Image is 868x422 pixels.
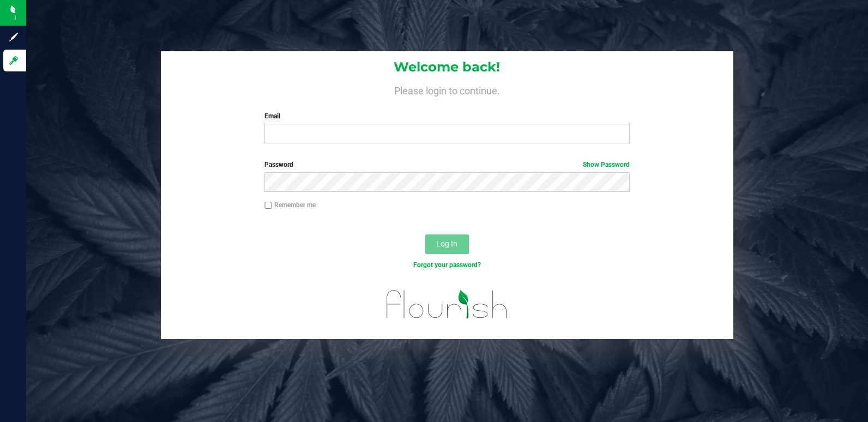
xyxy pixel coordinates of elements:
a: Show Password [583,161,630,168]
span: Password [264,161,293,168]
h4: Please login to continue. [161,83,733,96]
a: Forgot your password? [413,261,481,269]
img: flourish_logo.svg [376,281,519,327]
h1: Welcome back! [161,60,733,74]
inline-svg: Sign up [8,32,19,43]
label: Email [264,111,630,121]
span: Log In [436,239,457,248]
input: Remember me [264,202,272,209]
button: Log In [425,234,469,254]
inline-svg: Log in [8,55,19,66]
label: Remember me [264,200,316,210]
